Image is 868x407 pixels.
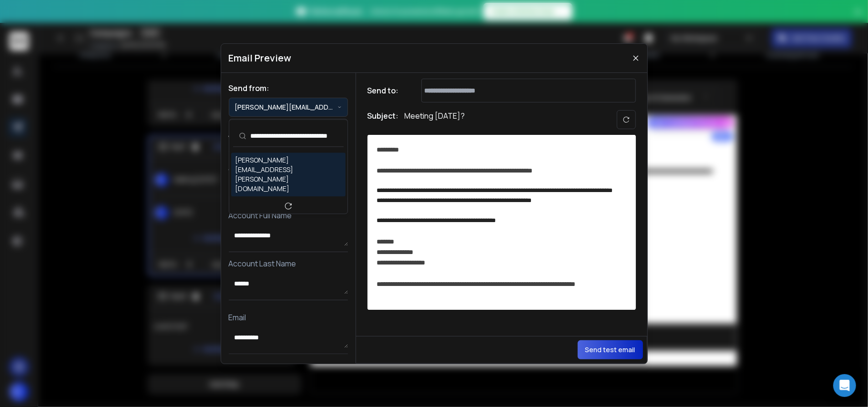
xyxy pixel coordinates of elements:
h1: Subject: [368,110,399,129]
p: Account Full Name [229,210,348,221]
h1: Email Preview [229,51,292,65]
div: Open Intercom Messenger [833,374,856,397]
h1: Send from: [229,82,348,94]
p: Email [229,312,348,323]
h1: Send to: [368,85,406,96]
p: Meeting [DATE]? [405,110,465,129]
button: Send test email [578,340,643,359]
div: [PERSON_NAME][EMAIL_ADDRESS][PERSON_NAME][DOMAIN_NAME] [235,155,342,193]
p: [PERSON_NAME][EMAIL_ADDRESS][PERSON_NAME][DOMAIN_NAME] [235,102,337,112]
p: Account Last Name [229,258,348,269]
